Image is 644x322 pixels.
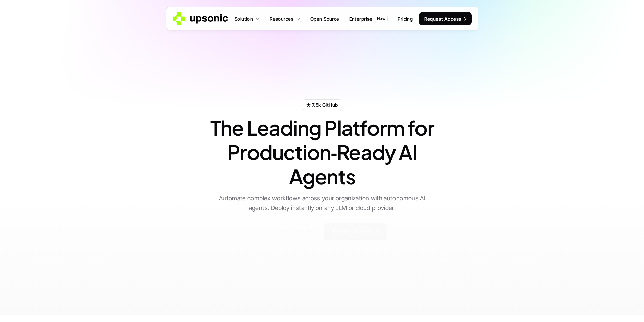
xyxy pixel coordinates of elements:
[345,13,392,25] a: EnterpriseNew
[349,15,373,22] p: Enterprise
[393,13,417,25] a: Pricing
[212,194,432,213] p: Automate complex workflows across your organization with autonomous AI agents. Deploy instantly o...
[204,116,440,189] h1: The Leading Platform for Production‑Ready AI Agents
[235,15,253,22] p: Solution
[231,13,264,25] a: Solution
[306,13,343,25] a: Open Source
[306,101,338,108] p: ★ 7.5k GitHub
[377,16,386,21] p: New
[270,15,293,22] p: Resources
[265,227,305,237] p: Documentation
[257,223,318,240] a: Documentation
[419,12,472,25] a: Request Access
[424,15,461,22] p: Request Access
[332,227,374,237] p: Request Access
[398,15,413,22] p: Pricing
[324,223,387,240] a: Request Access
[310,15,339,22] p: Open Source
